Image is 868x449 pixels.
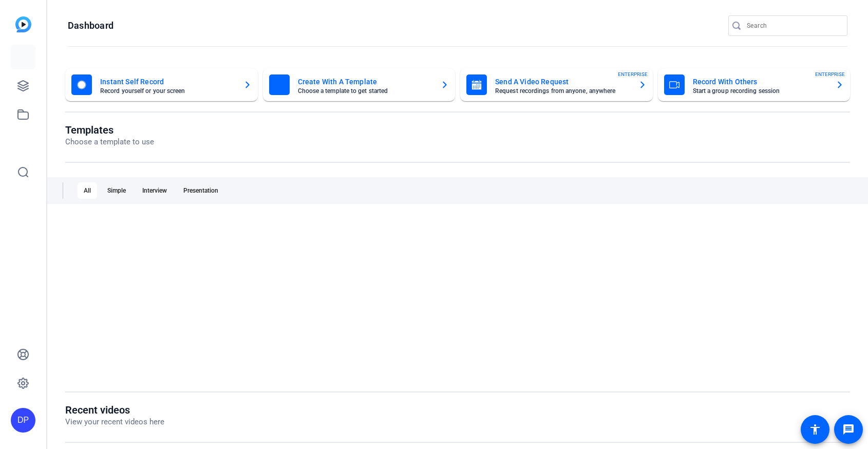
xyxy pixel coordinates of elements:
mat-card-title: Instant Self Record [100,76,235,88]
mat-icon: message [842,423,855,436]
img: blue-gradient.svg [15,16,31,32]
mat-card-subtitle: Choose a template to get started [298,88,433,94]
div: Simple [101,182,132,199]
p: View your recent videos here [65,416,164,428]
mat-card-subtitle: Record yourself or your screen [100,88,235,94]
mat-card-title: Send A Video Request [495,76,630,88]
mat-card-title: Create With A Template [298,76,433,88]
div: DP [11,408,35,433]
button: Send A Video RequestRequest recordings from anyone, anywhereENTERPRISE [460,68,653,101]
p: Choose a template to use [65,136,154,148]
button: Instant Self RecordRecord yourself or your screen [65,68,258,101]
button: Create With A TemplateChoose a template to get started [263,68,456,101]
mat-icon: accessibility [809,423,821,436]
h1: Dashboard [68,20,114,32]
div: Presentation [177,182,224,199]
h1: Templates [65,124,154,136]
span: ENTERPRISE [618,70,648,78]
div: All [78,182,97,199]
span: ENTERPRISE [815,70,845,78]
mat-card-subtitle: Start a group recording session [693,88,828,94]
input: Search [747,20,839,32]
button: Record With OthersStart a group recording sessionENTERPRISE [658,68,851,101]
h1: Recent videos [65,404,164,416]
div: Interview [136,182,173,199]
mat-card-title: Record With Others [693,76,828,88]
mat-card-subtitle: Request recordings from anyone, anywhere [495,88,630,94]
